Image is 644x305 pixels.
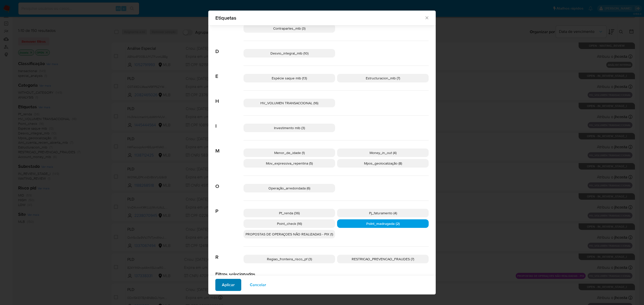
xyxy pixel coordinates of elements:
[337,255,429,263] div: RESTRICAO_PREVENCAO_FRAUDES (7)
[424,15,429,20] button: Fechar
[274,150,305,155] span: Menor_de_idade (1)
[215,176,244,189] span: O
[244,230,335,238] div: PROPOSTAS DE OPERAÇOES NÃO REALIZADAS - PIX (1)
[274,125,305,130] span: Investimento mlb (3)
[215,201,244,214] span: P
[244,49,335,58] div: Desvio_integral_mlb (10)
[267,257,312,262] span: Regiao_fronteira_risco_pf (3)
[244,219,335,228] div: Point_check (16)
[244,24,335,33] div: Contrapartes_mlb (3)
[337,74,429,82] div: Estructuracion_mlb (7)
[272,76,307,81] span: Espécie saque mlb (13)
[215,91,244,104] span: H
[366,221,400,226] span: Point_madrugada (2)
[215,279,241,291] button: Aplicar
[279,211,300,216] span: Pf_renda (36)
[364,161,402,166] span: Mpos_geolocalização (8)
[260,100,318,106] span: HV_VOLUMEN TRANSACCIONAL (16)
[244,74,335,82] div: Espécie saque mlb (13)
[366,76,400,81] span: Estructuracion_mlb (7)
[244,124,335,132] div: Investimento mlb (3)
[215,41,244,55] span: D
[215,247,244,260] span: R
[222,279,235,290] span: Aplicar
[215,271,429,277] h2: Filtros selecionados
[244,209,335,217] div: Pf_renda (36)
[270,51,308,56] span: Desvio_integral_mlb (10)
[277,221,302,226] span: Point_check (16)
[268,186,310,191] span: Operação_arredondada (6)
[246,232,333,237] span: PROPOSTAS DE OPERAÇOES NÃO REALIZADAS - PIX (1)
[243,279,273,291] button: Cancelar
[215,116,244,129] span: I
[215,140,244,154] span: M
[352,257,414,262] span: RESTRICAO_PREVENCAO_FRAUDES (7)
[266,161,313,166] span: Mov_expressiva_repentina (5)
[244,148,335,157] div: Menor_de_idade (1)
[215,66,244,79] span: E
[250,279,266,290] span: Cancelar
[369,211,397,216] span: Pj_faturamento (4)
[244,255,335,263] div: Regiao_fronteira_risco_pf (3)
[244,99,335,107] div: HV_VOLUMEN TRANSACCIONAL (16)
[337,148,429,157] div: Money_in_out (4)
[337,159,429,168] div: Mpos_geolocalização (8)
[337,209,429,217] div: Pj_faturamento (4)
[215,15,424,20] span: Etiquetas
[244,184,335,192] div: Operação_arredondada (6)
[244,159,335,168] div: Mov_expressiva_repentina (5)
[337,219,429,228] div: Point_madrugada (2)
[273,26,305,31] span: Contrapartes_mlb (3)
[370,150,396,155] span: Money_in_out (4)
